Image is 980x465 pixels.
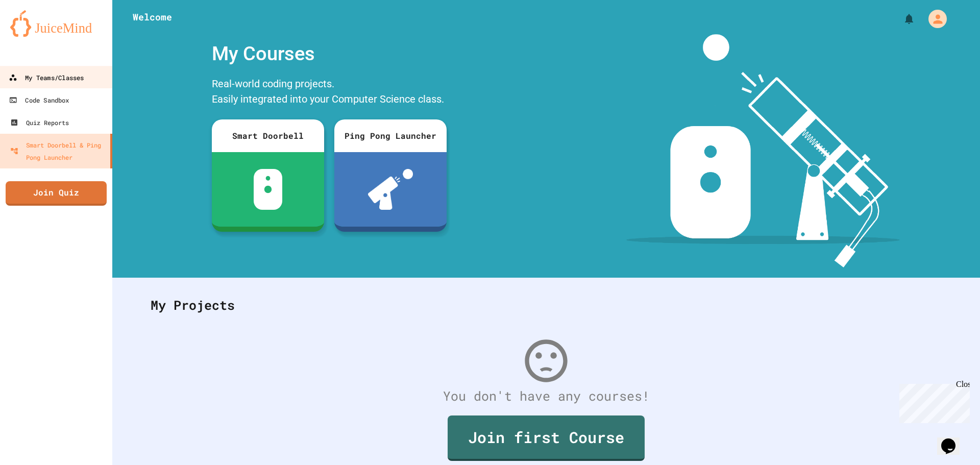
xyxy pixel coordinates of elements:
[140,285,952,325] div: My Projects
[207,34,452,74] div: My Courses
[10,10,102,37] img: logo-orange.svg
[207,74,452,112] div: Real-world coding projects. Easily integrated into your Computer Science class.
[937,424,970,455] iframe: chat widget
[4,4,70,65] div: Chat with us now!Close
[448,415,645,461] a: Join first Course
[212,119,324,152] div: Smart Doorbell
[6,181,107,206] a: Join Quiz
[334,119,447,152] div: Ping Pong Launcher
[10,139,106,163] div: Smart Doorbell & Ping Pong Launcher
[884,10,918,28] div: My Notifications
[9,94,69,107] div: Code Sandbox
[10,116,69,129] div: Quiz Reports
[140,386,952,406] div: You don't have any courses!
[918,7,949,31] div: My Account
[626,34,900,267] img: banner-image-my-projects.png
[895,380,970,423] iframe: chat widget
[9,71,84,84] div: My Teams/Classes
[254,169,283,210] img: sdb-white.svg
[368,169,413,210] img: ppl-with-ball.png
